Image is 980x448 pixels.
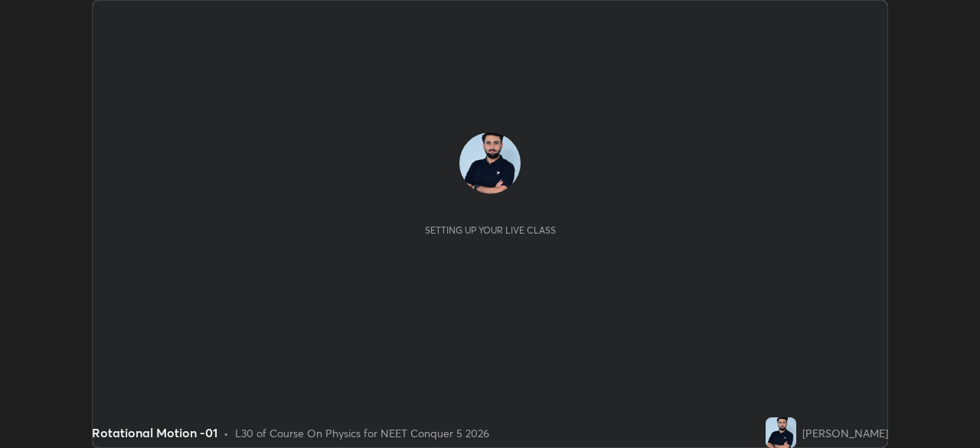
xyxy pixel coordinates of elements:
div: Setting up your live class [425,224,556,236]
div: • [224,425,229,441]
img: ef2b50091f9441e5b7725b7ba0742755.jpg [766,417,796,448]
div: L30 of Course On Physics for NEET Conquer 5 2026 [235,425,489,441]
img: ef2b50091f9441e5b7725b7ba0742755.jpg [459,132,521,194]
div: [PERSON_NAME] [802,425,888,441]
div: Rotational Motion -01 [92,423,217,442]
